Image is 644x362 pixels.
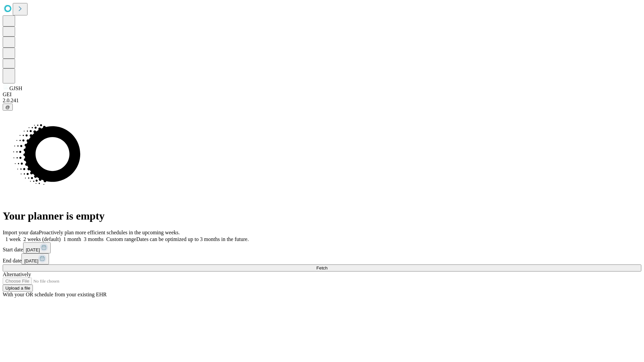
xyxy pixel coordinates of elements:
span: 2 weeks (default) [23,236,61,242]
button: Fetch [3,264,641,271]
span: Proactively plan more efficient schedules in the upcoming weeks. [39,230,180,235]
div: End date [3,253,641,264]
span: Dates can be optimized up to 3 months in the future. [136,236,249,242]
span: Import your data [3,230,39,235]
span: GJSH [9,85,22,91]
span: 1 week [5,236,21,242]
span: [DATE] [26,247,40,252]
span: Alternatively [3,271,31,277]
button: @ [3,104,13,111]
span: @ [5,105,10,110]
div: GEI [3,92,641,98]
span: 1 month [63,236,81,242]
button: Upload a file [3,285,33,292]
h1: Your planner is empty [3,210,641,222]
button: [DATE] [23,242,51,253]
span: Custom range [106,236,136,242]
button: [DATE] [21,253,49,264]
div: 2.0.241 [3,98,641,104]
span: 3 months [84,236,104,242]
span: With your OR schedule from your existing EHR [3,292,107,297]
span: [DATE] [24,258,38,263]
span: Fetch [316,265,327,270]
div: Start date [3,242,641,253]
